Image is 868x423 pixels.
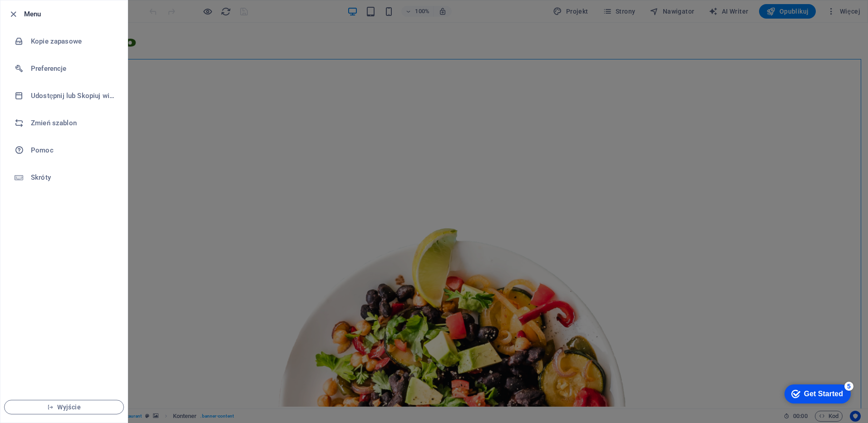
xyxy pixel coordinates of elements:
a: Pomoc [0,137,128,164]
h6: Skróty [31,172,115,183]
h6: Preferencje [31,63,115,74]
div: 5 [67,2,76,11]
a: Skip to main content [4,4,64,11]
div: Get Started [27,10,66,18]
h6: Udostępnij lub Skopiuj witrynę [31,90,115,101]
h6: Zmień szablon [31,118,115,128]
h6: Menu [24,9,120,20]
div: Get Started 5 items remaining, 0% complete [7,5,74,24]
h6: Pomoc [31,145,115,156]
button: Wyjście [4,400,124,414]
span: Wyjście [12,403,116,411]
h6: Kopie zapasowe [31,36,115,47]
